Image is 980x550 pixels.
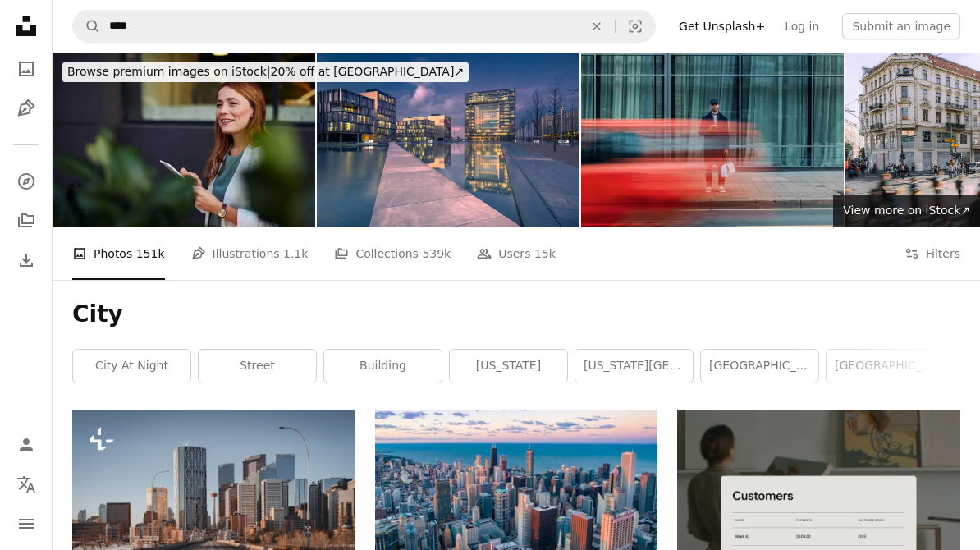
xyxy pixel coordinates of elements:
a: building [324,350,442,383]
a: Browse premium images on iStock|20% off at [GEOGRAPHIC_DATA]↗ [53,53,479,92]
button: Filters [904,227,960,280]
button: Language [10,468,43,501]
a: [GEOGRAPHIC_DATA] [827,350,944,383]
a: [US_STATE][GEOGRAPHIC_DATA] [575,350,693,383]
span: 20% off at [GEOGRAPHIC_DATA] ↗ [67,65,464,78]
span: 1.1k [283,245,308,263]
a: View more on iStock↗ [833,195,980,227]
a: [US_STATE] [450,350,567,383]
a: a city street with tall buildings in the background [72,497,355,511]
a: white and brown city buildings during daytime [375,489,658,504]
a: city at night [73,350,190,383]
a: Photos [10,53,43,85]
a: Download History [10,244,43,277]
a: Log in / Sign up [10,429,43,461]
a: Collections 539k [334,227,451,280]
button: Search Unsplash [73,11,101,42]
span: Browse premium images on iStock | [67,65,270,78]
span: View more on iStock ↗ [843,204,970,217]
a: [GEOGRAPHIC_DATA] [701,350,818,383]
button: Menu [10,507,43,540]
a: Illustrations [10,92,43,125]
button: Clear [579,11,615,42]
img: Illuminated City Buildings Against Sky At Dusk [317,53,579,227]
span: 15k [534,245,556,263]
a: Collections [10,204,43,237]
img: Businesswoman Using Tablet In Front Of The Office Building [53,53,315,227]
span: 539k [422,245,451,263]
button: Visual search [616,11,655,42]
a: Illustrations 1.1k [191,227,309,280]
img: Urban Scene of Man in Motion With a Passing Red Vehicle [581,53,844,227]
a: Log in [775,13,829,39]
form: Find visuals sitewide [72,10,656,43]
a: Users 15k [477,227,556,280]
a: street [199,350,316,383]
h1: City [72,300,960,329]
button: Submit an image [842,13,960,39]
a: Explore [10,165,43,198]
a: Get Unsplash+ [669,13,775,39]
